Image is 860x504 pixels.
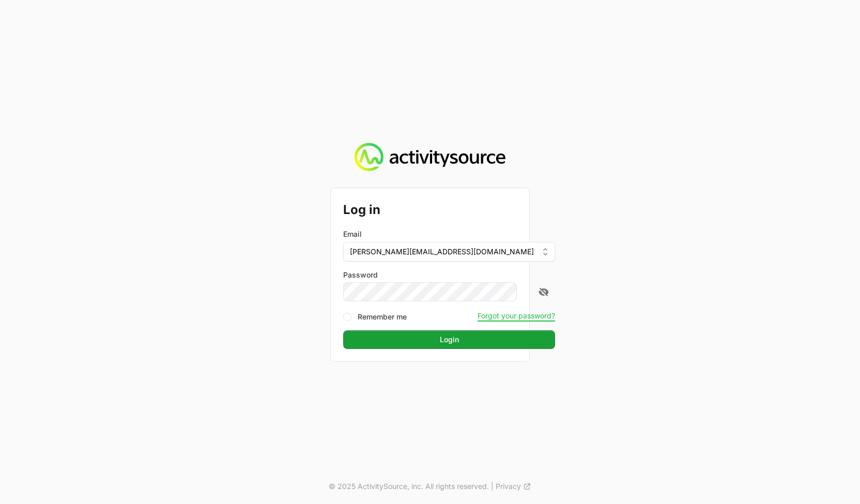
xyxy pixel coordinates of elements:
[350,247,534,257] span: [PERSON_NAME][EMAIL_ADDRESS][DOMAIN_NAME]
[329,481,489,492] p: © 2025 ActivitySource, inc. All rights reserved.
[343,330,555,349] button: Login
[343,201,555,219] h2: Log in
[343,229,362,239] label: Email
[440,333,459,346] span: Login
[491,481,494,492] span: |
[355,143,505,172] img: Activity Source
[343,270,555,280] label: Password
[358,312,407,322] label: Remember me
[478,311,555,320] button: Forgot your password?
[343,242,555,262] button: [PERSON_NAME][EMAIL_ADDRESS][DOMAIN_NAME]
[496,481,531,492] a: Privacy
